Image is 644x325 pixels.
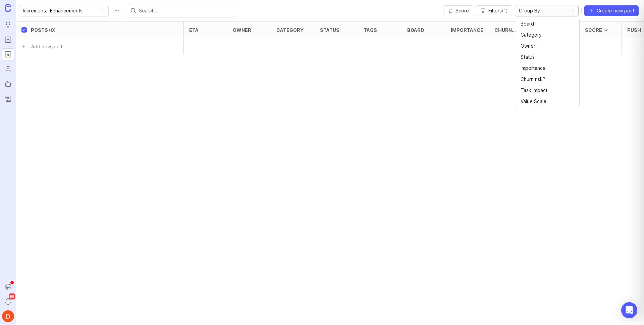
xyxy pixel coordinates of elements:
[2,63,14,75] a: Users
[494,28,519,33] div: Churn risk?
[111,5,122,16] button: Roadmap options
[455,7,469,14] span: Score
[621,302,637,318] div: Open Intercom Messenger
[189,28,199,33] div: eta
[2,310,14,322] img: Daniel G
[31,28,56,33] div: Posts (0)
[521,53,535,61] span: Status
[521,64,546,72] span: Importance
[597,7,634,14] span: Create new post
[407,28,424,33] div: board
[364,28,377,33] div: tags
[476,5,512,16] button: Filters(1)
[139,7,232,14] input: Search...
[2,93,14,105] a: Changelog
[521,87,547,94] span: Task impact
[488,7,508,14] span: Filters
[9,293,15,299] span: 99
[5,4,11,12] img: Canny Home
[521,31,542,39] span: Category
[2,78,14,90] a: Autopilot
[2,281,14,293] button: Announcements
[31,43,62,50] div: Add new post
[521,42,535,50] span: Owner
[23,7,97,14] input: Incremental Enhancements
[19,5,109,16] div: toggle menu
[233,28,251,33] div: owner
[515,5,579,16] div: toggle menu
[519,7,540,14] span: Group By
[568,8,578,13] svg: toggle icon
[2,34,14,46] a: Portal
[521,76,545,83] span: Churn risk?
[585,28,602,33] div: Score
[276,28,304,33] div: category
[2,48,14,60] a: Roadmaps
[502,8,508,13] span: ( 1 )
[443,5,473,16] button: Score
[521,98,546,105] span: Value Scale
[2,295,14,308] button: Notifications
[521,20,534,28] span: Board
[584,5,639,16] button: Create new post
[627,28,641,33] div: Push
[98,8,108,13] svg: toggle icon
[451,28,483,33] div: Importance
[320,28,339,33] div: status
[2,19,14,31] a: Ideas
